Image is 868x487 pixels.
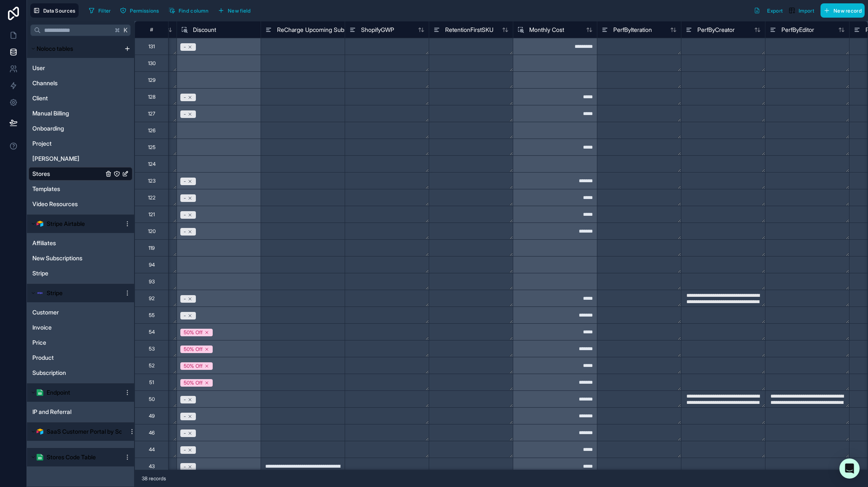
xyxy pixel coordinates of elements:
div: 119 [148,245,155,251]
div: 92 [149,295,155,302]
div: 123 [148,178,156,184]
div: Manual Billing [29,107,132,120]
div: Templates [29,182,132,196]
span: Stripe [32,269,48,278]
a: Customer [32,308,112,317]
span: Project [32,139,52,148]
button: Permissions [117,4,162,17]
span: Export [767,8,783,14]
div: 121 [148,211,155,218]
div: 50 [149,396,155,403]
img: Google Sheets logo [37,454,43,461]
div: Invoice [29,321,132,334]
span: New Subscriptions [32,254,82,262]
span: Price [32,338,46,347]
div: 52 [149,362,155,369]
div: Customer [29,306,132,319]
div: 55 [149,312,155,319]
a: User [32,64,103,72]
a: Project [32,139,103,148]
div: Affiliates [29,236,132,250]
a: Invoice [32,323,112,332]
a: Stripe [32,269,112,278]
span: Templates [32,185,60,193]
span: PerfByIteration [613,26,652,34]
a: Product [32,353,112,362]
span: Video Resources [32,200,78,208]
div: 44 [149,446,155,453]
div: # [141,26,162,33]
div: 94 [149,262,155,268]
div: Video Resources [29,197,132,211]
a: Subscription [32,369,112,377]
span: RetentionFirstSKU [445,26,493,34]
span: ReCharge Upcoming Subscriptions [277,26,369,34]
div: 93 [149,278,155,285]
span: Product [32,353,54,362]
span: Subscription [32,369,66,377]
button: Export [751,3,786,18]
button: Noloco tables [29,43,121,55]
span: New record [834,8,862,14]
a: Permissions [117,4,165,17]
button: Import [786,3,817,18]
div: Channels [29,76,132,90]
div: scrollable content [27,39,134,472]
a: [PERSON_NAME] [32,154,103,163]
div: 51 [149,379,154,386]
div: 122 [148,194,156,201]
button: New field [215,4,254,17]
div: 43 [149,463,155,470]
div: 120 [148,228,156,235]
div: Project [29,137,132,150]
a: Manual Billing [32,109,103,118]
span: [PERSON_NAME] [32,154,79,163]
div: Stores [29,167,132,181]
div: Rex [29,152,132,165]
span: Channels [32,79,58,87]
span: PerfByCreator [697,26,735,34]
button: Google Sheets logoStores Code Table [29,451,121,463]
button: Data Sources [30,3,79,18]
span: Stores Code Table [47,453,96,461]
button: Airtable LogoStripe Airtable [29,218,121,230]
span: Endpoint [47,388,70,397]
div: Product [29,351,132,364]
div: User [29,61,132,75]
a: Price [32,338,112,347]
img: Airtable Logo [37,220,43,227]
span: Customer [32,308,59,317]
a: Templates [32,185,103,193]
div: 126 [148,127,156,134]
span: Stripe [47,289,63,297]
span: Monthly Cost [529,26,564,34]
img: svg+xml,%3c [37,290,43,296]
span: Permissions [130,8,159,14]
button: New record [821,3,865,18]
a: New Subscriptions [32,254,112,262]
div: 125 [148,144,156,151]
span: Noloco tables [37,45,73,53]
div: Stripe [29,267,132,280]
div: 124 [148,161,156,168]
div: Price [29,336,132,349]
span: Discount [193,26,216,34]
img: Airtable Logo [37,428,43,435]
div: 131 [148,43,155,50]
div: Subscription [29,366,132,380]
span: Client [32,94,48,102]
div: 49 [149,413,155,419]
div: 54 [149,329,155,335]
a: Onboarding [32,124,103,133]
div: 46 [149,429,155,436]
span: User [32,64,45,72]
button: Airtable LogoSaaS Customer Portal by Softr [29,426,125,437]
div: 130 [148,60,156,67]
span: New field [228,8,251,14]
a: Affiliates [32,239,112,247]
button: Filter [85,4,114,17]
a: Video Resources [32,200,103,208]
a: Stores [32,170,103,178]
button: Google Sheets logoEndpoint [29,387,121,398]
div: 129 [148,77,156,84]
